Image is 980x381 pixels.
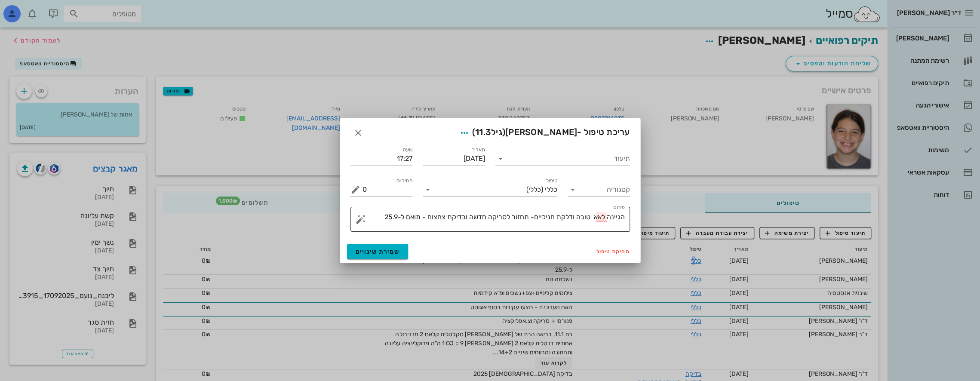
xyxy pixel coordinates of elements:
span: [PERSON_NAME] [505,127,577,137]
label: מחיר ₪ [396,178,413,184]
span: 11.3 [475,127,491,137]
label: תאריך [471,147,485,153]
span: (כללי) [526,186,543,194]
span: (גיל ) [472,127,505,137]
label: פירוט [613,204,625,211]
button: מחיקת טיפול [593,246,633,258]
span: שמירת שינויים [356,248,400,255]
label: שעה [403,147,413,153]
span: מחיקת טיפול [596,249,630,255]
span: עריכת טיפול - [457,125,630,141]
button: שמירת שינויים [347,244,409,259]
span: כללי [545,186,557,194]
div: תיעוד [495,152,630,166]
button: מחיר ₪ appended action [350,184,361,195]
label: טיפול [546,178,557,184]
